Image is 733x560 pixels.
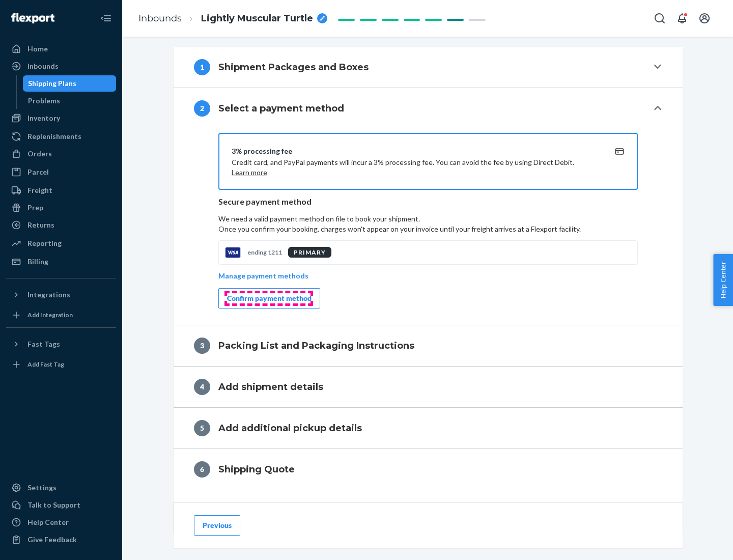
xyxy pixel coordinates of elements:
[23,75,117,92] a: Shipping Plans
[672,8,692,29] button: Open notifications
[218,422,362,435] h4: Add additional pickup details
[174,449,683,490] button: 6Shipping Quote
[6,480,116,496] a: Settings
[6,254,116,270] a: Billing
[174,47,683,88] button: 1Shipment Packages and Boxes
[27,339,60,349] div: Fast Tags
[27,535,77,545] div: Give Feedback
[218,463,295,476] h4: Shipping Quote
[232,157,600,178] p: Credit card, and PayPal payments will incur a 3% processing fee. You can avoid the fee by using D...
[6,287,116,303] button: Integrations
[6,235,116,251] a: Reporting
[218,288,320,309] button: Confirm payment method
[6,164,116,180] a: Parcel
[27,257,48,267] div: Billing
[694,8,715,29] button: Open account menu
[194,100,210,117] div: 2
[130,4,335,34] ol: breadcrumbs
[232,167,267,178] button: Learn more
[218,61,369,74] h4: Shipment Packages and Boxes
[6,41,116,57] a: Home
[6,110,116,126] a: Inventory
[6,146,116,162] a: Orders
[96,8,116,29] button: Close Navigation
[27,149,52,159] div: Orders
[27,44,48,54] div: Home
[174,88,683,129] button: 2Select a payment method
[650,8,670,29] button: Open Search Box
[288,247,331,258] div: PRIMARY
[28,96,60,106] div: Problems
[218,224,638,234] p: Once you confirm your booking, charges won't appear on your invoice until your freight arrives at...
[6,58,116,74] a: Inbounds
[27,238,62,248] div: Reporting
[218,214,638,234] p: We need a valid payment method on file to book your shipment.
[6,217,116,233] a: Returns
[218,102,344,115] h4: Select a payment method
[6,514,116,530] a: Help Center
[218,380,323,394] h4: Add shipment details
[174,408,683,449] button: 5Add additional pickup details
[218,196,638,208] p: Secure payment method
[27,113,60,123] div: Inventory
[23,93,117,109] a: Problems
[194,420,210,436] div: 5
[27,311,73,319] div: Add Integration
[194,461,210,478] div: 6
[6,200,116,216] a: Prep
[247,248,282,257] p: ending 1211
[218,339,414,352] h4: Packing List and Packaging Instructions
[6,497,116,513] a: Talk to Support
[194,59,210,75] div: 1
[6,128,116,145] a: Replenishments
[27,517,69,527] div: Help Center
[27,61,59,71] div: Inbounds
[6,531,116,548] button: Give Feedback
[227,293,312,303] div: Confirm payment method
[27,360,64,369] div: Add Fast Tag
[201,12,313,25] span: Lightly Muscular Turtle
[27,185,52,195] div: Freight
[174,490,683,531] button: 7Review and Confirm Shipment
[27,167,49,177] div: Parcel
[194,515,240,536] button: Previous
[194,379,210,395] div: 4
[232,146,600,156] div: 3% processing fee
[27,220,54,230] div: Returns
[6,336,116,352] button: Fast Tags
[218,271,308,281] p: Manage payment methods
[28,78,76,89] div: Shipping Plans
[27,290,70,300] div: Integrations
[6,356,116,373] a: Add Fast Tag
[27,203,43,213] div: Prep
[713,254,733,306] button: Help Center
[6,182,116,199] a: Freight
[174,325,683,366] button: 3Packing List and Packaging Instructions
[11,13,54,23] img: Flexport logo
[27,131,81,142] div: Replenishments
[6,307,116,323] a: Add Integration
[27,500,80,510] div: Talk to Support
[174,367,683,407] button: 4Add shipment details
[194,338,210,354] div: 3
[27,483,57,493] div: Settings
[138,13,182,24] a: Inbounds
